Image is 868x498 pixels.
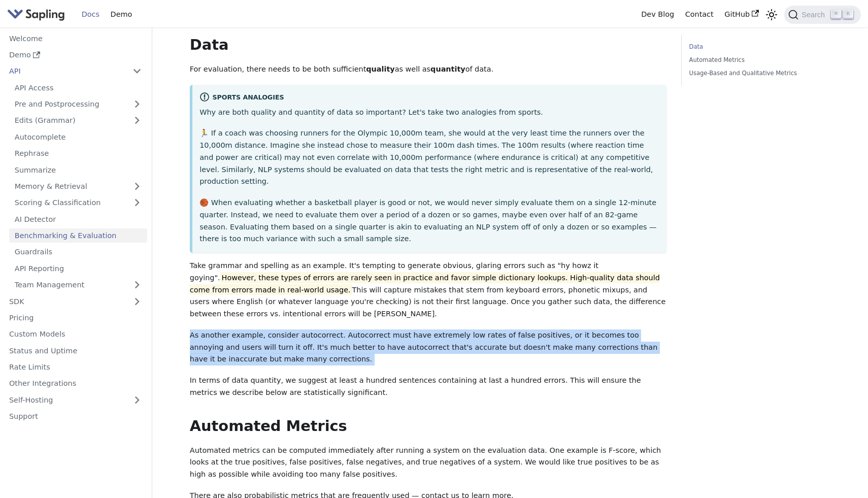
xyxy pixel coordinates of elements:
[831,10,841,19] kbd: ⌘
[689,42,827,52] a: Data
[430,65,465,73] strong: quantity
[4,343,147,358] a: Status and Uptime
[127,294,147,309] button: Expand sidebar category 'SDK'
[4,360,147,375] a: Rate Limits
[843,10,853,19] kbd: K
[784,6,860,24] button: Search (Command+K)
[9,212,147,226] a: AI Detector
[4,48,147,62] a: Demo
[199,92,659,104] div: Sports Analogies
[4,376,147,391] a: Other Integrations
[9,245,147,259] a: Guardrails
[199,107,659,119] p: Why are both quality and quantity of data so important? Let's take two analogies from sports.
[4,392,147,407] a: Self-Hosting
[7,7,65,22] img: Sapling.ai
[190,272,660,295] mark: However, these types of errors are rarely seen in practice and favor simple dictionary lookups. H...
[4,311,147,325] a: Pricing
[9,162,147,177] a: Summarize
[190,36,667,54] h2: Data
[689,55,827,65] a: Automated Metrics
[190,417,667,436] h2: Automated Metrics
[9,228,147,243] a: Benchmarking & Evaluation
[9,113,147,128] a: Edits (Grammar)
[190,445,667,481] p: Automated metrics can be computed immediately after running a system on the evaluation data. One ...
[190,63,667,76] p: For evaluation, there needs to be both sufficient as well as of data.
[9,80,147,95] a: API Access
[199,127,659,188] p: 🏃 If a coach was choosing runners for the Olympic 10,000m team, she would at the very least time ...
[719,7,764,22] a: GitHub
[764,7,779,22] button: Switch between dark and light mode (currently light mode)
[366,65,394,73] strong: quality
[76,7,105,22] a: Docs
[4,294,127,309] a: SDK
[636,7,679,22] a: Dev Blog
[689,69,827,78] a: Usage-Based and Qualitative Metrics
[190,375,667,399] p: In terms of data quantity, we suggest at least a hundred sentences containing at last a hundred e...
[9,179,147,194] a: Memory & Retrieval
[9,146,147,161] a: Rephrase
[199,197,659,245] p: 🏀 When evaluating whether a basketball player is good or not, we would never simply evaluate them...
[9,278,147,292] a: Team Management
[190,329,667,366] p: As another example, consider autocorrect. Autocorrect must have extremely low rates of false posi...
[9,129,147,144] a: Autocomplete
[9,97,147,112] a: Pre and Postprocessing
[4,31,147,46] a: Welcome
[798,11,831,19] span: Search
[4,409,147,424] a: Support
[190,260,667,320] p: Take grammar and spelling as an example. It's tempting to generate obvious, glaring errors such a...
[680,7,719,22] a: Contact
[127,64,147,79] button: Collapse sidebar category 'API'
[4,327,147,342] a: Custom Models
[4,64,127,79] a: API
[105,7,138,22] a: Demo
[7,7,69,22] a: Sapling.ai
[9,195,147,210] a: Scoring & Classification
[9,261,147,276] a: API Reporting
